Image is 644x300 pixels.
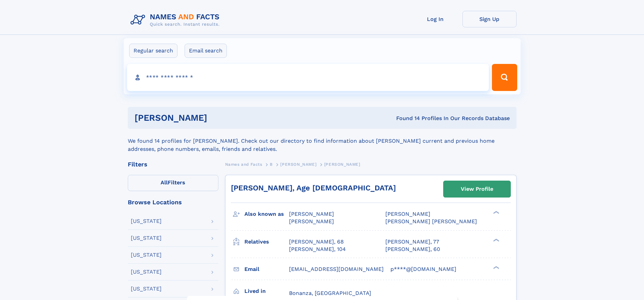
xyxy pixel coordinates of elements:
div: [US_STATE] [131,269,162,275]
div: [US_STATE] [131,235,162,241]
div: ❯ [492,238,500,242]
h3: Lived in [244,285,289,297]
h3: Relatives [244,236,289,248]
a: [PERSON_NAME], 60 [385,246,440,253]
span: [PERSON_NAME] [385,211,430,217]
span: Bonanza, [GEOGRAPHIC_DATA] [289,290,371,296]
a: [PERSON_NAME] [280,160,316,168]
a: Names and Facts [225,160,262,168]
a: Log In [408,11,462,27]
a: [PERSON_NAME], 104 [289,246,346,253]
div: We found 14 profiles for [PERSON_NAME]. Check out our directory to find information about [PERSON... [128,129,517,153]
div: Browse Locations [128,199,218,205]
span: B [270,162,273,167]
div: Filters [128,161,218,167]
span: [EMAIL_ADDRESS][DOMAIN_NAME] [289,266,384,272]
div: [US_STATE] [131,286,162,292]
div: View Profile [461,181,493,197]
input: search input [127,64,489,91]
h3: Email [244,263,289,275]
span: All [161,179,168,186]
div: [US_STATE] [131,218,162,224]
button: Search Button [492,64,517,91]
span: [PERSON_NAME] [280,162,316,167]
a: Sign Up [462,11,517,27]
h1: [PERSON_NAME] [135,114,302,122]
div: Found 14 Profiles In Our Records Database [302,115,510,122]
a: [PERSON_NAME], Age [DEMOGRAPHIC_DATA] [231,184,396,192]
span: [PERSON_NAME] [289,218,334,225]
span: [PERSON_NAME] [324,162,360,167]
a: View Profile [444,181,510,197]
label: Email search [185,44,227,58]
a: B [270,160,273,168]
div: ❯ [492,210,500,215]
a: [PERSON_NAME], 77 [385,238,439,246]
div: [US_STATE] [131,252,162,258]
span: [PERSON_NAME] [PERSON_NAME] [385,218,477,225]
a: [PERSON_NAME], 68 [289,238,344,246]
label: Regular search [129,44,177,58]
img: Logo Names and Facts [128,11,225,29]
div: ❯ [492,265,500,270]
label: Filters [128,175,218,191]
span: [PERSON_NAME] [289,211,334,217]
h3: Also known as [244,208,289,220]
